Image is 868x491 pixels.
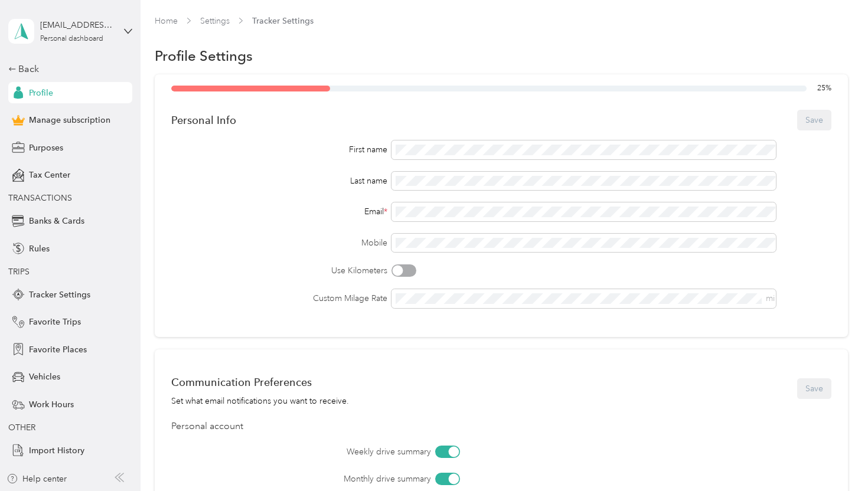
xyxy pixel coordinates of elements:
[171,264,387,277] label: Use Kilometers
[171,292,387,305] label: Custom Milage Rate
[40,19,114,31] div: [EMAIL_ADDRESS][DOMAIN_NAME]
[155,50,253,62] h1: Profile Settings
[29,371,60,383] span: Vehicles
[8,267,30,277] span: TRIPS
[171,376,349,388] div: Communication Preferences
[171,237,387,249] label: Mobile
[29,444,84,457] span: Import History
[802,425,868,491] iframe: Everlance-gr Chat Button Frame
[29,215,84,227] span: Banks & Cards
[8,62,126,76] div: Back
[29,343,87,356] span: Favorite Places
[29,142,63,154] span: Purposes
[200,16,230,26] a: Settings
[171,205,387,218] div: Email
[8,423,35,433] span: OTHER
[171,395,349,407] div: Set what email notifications you want to receive.
[8,193,72,203] span: TRANSACTIONS
[252,15,314,27] span: Tracker Settings
[40,35,103,42] div: Personal dashboard
[171,143,387,156] div: First name
[29,243,50,255] span: Rules
[817,83,831,94] span: 25 %
[29,398,74,411] span: Work Hours
[29,289,90,301] span: Tracker Settings
[171,420,831,434] div: Personal account
[29,87,53,99] span: Profile
[29,169,70,181] span: Tax Center
[29,316,81,328] span: Favorite Trips
[237,473,431,485] label: Monthly drive summary
[155,16,178,26] a: Home
[237,446,431,458] label: Weekly drive summary
[766,293,775,303] span: mi
[29,114,110,126] span: Manage subscription
[171,114,236,126] div: Personal Info
[171,175,387,187] div: Last name
[6,473,67,485] button: Help center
